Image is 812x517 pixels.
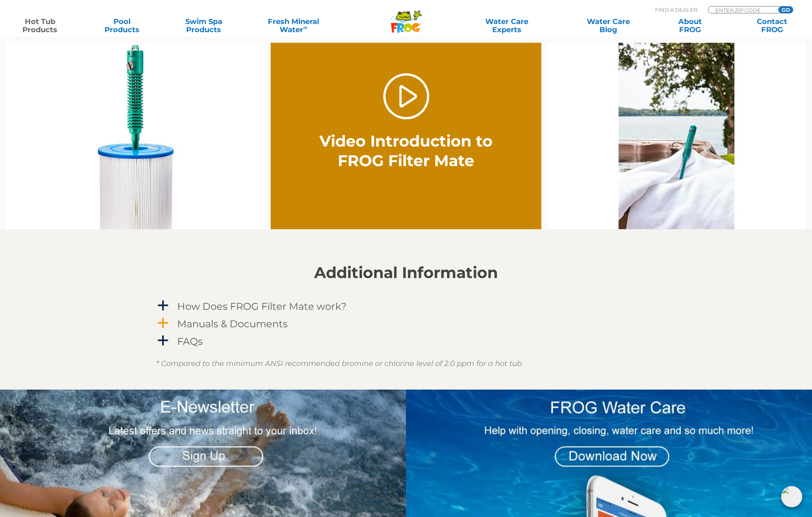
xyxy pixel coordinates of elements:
[156,264,656,282] h2: Additional Information
[156,334,656,349] a: a FAQs
[90,18,154,34] a: PoolProducts
[157,300,169,312] span: a
[303,24,307,31] sup: ∞
[177,301,347,312] h4: How Does FROG Filter Mate work?
[6,43,265,230] img: filter mate in filter
[177,318,288,329] h4: Manuals & Documents
[547,43,806,230] img: filter
[156,359,522,368] em: * Compared to the minimum ANSI recommended bromine or chlorine level of 2.0 ppm for a hot tub
[177,336,203,347] h4: FAQs
[655,6,697,13] p: Find A Dealer
[455,18,558,34] a: Water CareExperts
[8,18,72,34] a: Hot TubProducts
[156,316,656,331] a: a Manuals & Documents
[311,131,501,171] h2: Video Introduction to FROG Filter Mate
[577,18,640,34] a: Water CareBlog
[658,18,722,34] a: AboutFROG
[157,317,169,329] span: a
[157,335,169,347] span: a
[172,18,236,34] a: Swim SpaProducts
[714,7,769,13] input: Zip Code Form
[254,18,333,34] a: Fresh MineralWater∞
[383,73,429,119] a: Play Video
[740,18,804,34] a: ContactFROG
[781,486,802,507] img: openIcon
[156,299,656,314] a: a How Does FROG Filter Mate work?
[778,7,793,13] input: GO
